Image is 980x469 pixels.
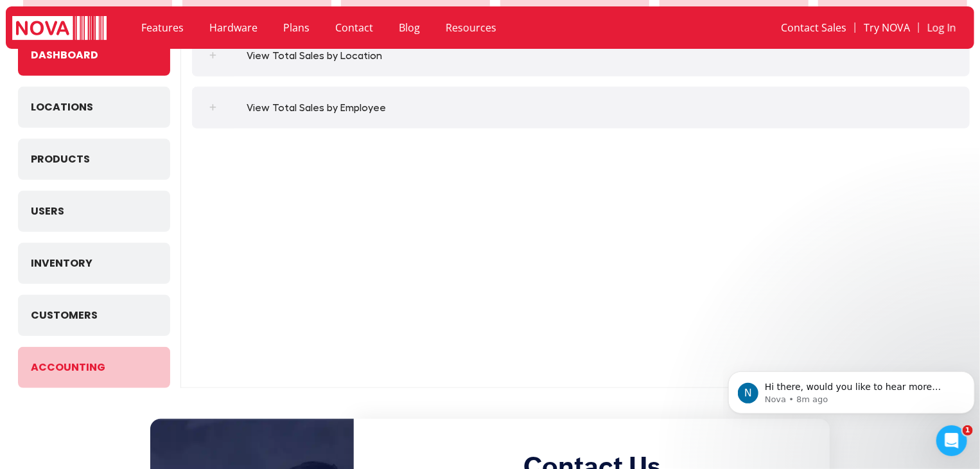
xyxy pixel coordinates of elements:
[31,100,93,115] span: Locations
[31,360,105,375] span: Accounting
[270,13,322,42] a: Plans
[386,13,433,42] a: Blog
[963,425,973,436] span: 1
[855,13,918,42] a: Try NOVA
[936,425,967,456] iframe: Intercom live chat
[42,49,236,61] p: Message from Nova, sent 8m ago
[433,13,509,42] a: Resources
[128,13,197,42] a: Features
[322,13,386,42] a: Contact
[773,13,855,42] a: Contact Sales
[723,344,980,434] iframe: Intercom notifications message
[12,16,107,42] img: logo white
[128,13,674,42] nav: Menu
[197,13,270,42] a: Hardware
[31,204,64,219] span: Users
[31,256,92,271] span: Inventory
[31,308,98,323] span: Customers
[42,37,224,99] span: Hi there, would you like to hear more about our service? Please leave us your contact details and...
[31,48,98,63] span: Dashboard
[919,13,965,42] a: Log In
[18,35,970,388] div: Tabs. Open items with Enter or Space, close with Escape and navigate using the Arrow keys.
[234,48,395,64] em: View Total Sales by Location
[31,152,90,167] span: Products
[687,13,965,42] nav: Menu
[234,100,399,116] em: View Total Sales by Employee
